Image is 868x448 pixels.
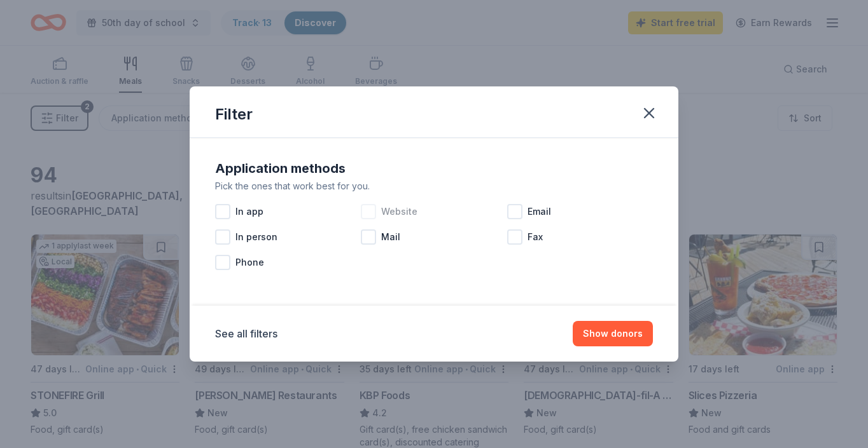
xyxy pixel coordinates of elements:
[528,204,551,219] span: Email
[381,229,400,245] span: Mail
[215,104,253,125] div: Filter
[573,321,653,346] button: Show donors
[235,255,264,270] span: Phone
[215,326,277,341] button: See all filters
[528,229,543,245] span: Fax
[381,204,417,219] span: Website
[215,179,653,194] div: Pick the ones that work best for you.
[235,229,277,245] span: In person
[235,204,263,219] span: In app
[215,158,653,179] div: Application methods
